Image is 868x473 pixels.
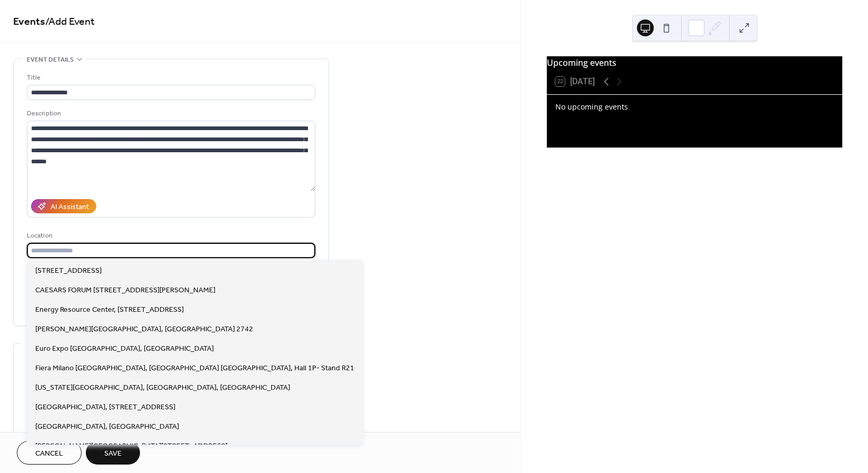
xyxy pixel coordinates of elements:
[86,441,140,465] button: Save
[51,202,89,213] div: AI Assistant
[104,448,122,459] span: Save
[35,448,63,459] span: Cancel
[35,265,102,277] span: [STREET_ADDRESS]
[35,285,215,296] span: CAESARS FORUM [STREET_ADDRESS][PERSON_NAME]
[547,56,842,69] div: Upcoming events
[27,54,74,65] span: Event details
[35,363,354,374] span: Fiera Milano [GEOGRAPHIC_DATA], [GEOGRAPHIC_DATA] [GEOGRAPHIC_DATA], Hall 1P- Stand R21
[27,230,313,241] div: Location
[35,441,227,452] span: [PERSON_NAME][GEOGRAPHIC_DATA][STREET_ADDRESS]
[35,304,184,316] span: Energy Resource Center, [STREET_ADDRESS]
[45,12,95,32] span: / Add Event
[35,402,175,413] span: [GEOGRAPHIC_DATA], [STREET_ADDRESS]
[35,343,214,354] span: Euro Expo [GEOGRAPHIC_DATA], [GEOGRAPHIC_DATA]
[31,199,96,213] button: AI Assistant
[35,324,253,335] span: [PERSON_NAME][GEOGRAPHIC_DATA], [GEOGRAPHIC_DATA] 2742
[35,382,290,393] span: [US_STATE][GEOGRAPHIC_DATA], [GEOGRAPHIC_DATA], [GEOGRAPHIC_DATA]
[27,108,313,119] div: Description
[27,72,313,83] div: Title
[35,421,179,432] span: [GEOGRAPHIC_DATA], [GEOGRAPHIC_DATA]
[555,101,834,112] div: No upcoming events
[13,12,45,32] a: Events
[17,441,82,465] button: Cancel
